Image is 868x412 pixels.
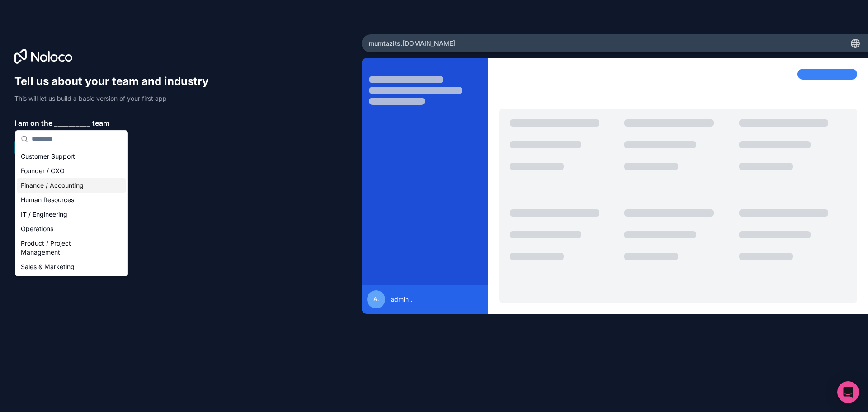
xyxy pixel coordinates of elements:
p: This will let us build a basic version of your first app [14,94,217,103]
div: Operations [17,222,126,236]
div: Finance / Accounting [17,178,126,193]
div: Open Intercom Messenger [837,381,859,403]
div: Suggestions [15,147,127,276]
span: __________ [54,118,90,128]
div: Customer Support [17,149,126,164]
div: Founder / CXO [17,164,126,178]
div: Product / Project Management [17,236,126,260]
span: a. [373,296,379,303]
h1: Tell us about your team and industry [14,74,217,89]
span: team [92,118,109,128]
div: Human Resources [17,193,126,207]
span: admin . [391,295,412,304]
span: I am on the [14,118,52,128]
div: IT / Engineering [17,207,126,222]
span: mumtazits .[DOMAIN_NAME] [369,39,455,48]
div: Sales & Marketing [17,260,126,274]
